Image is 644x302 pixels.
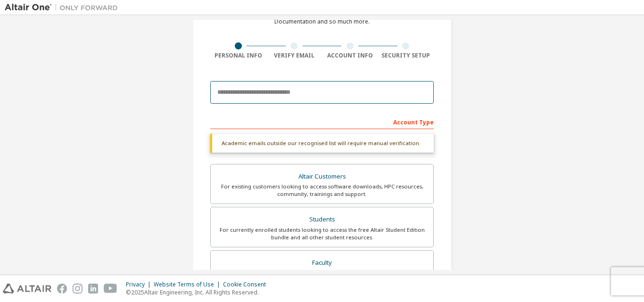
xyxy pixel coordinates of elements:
[57,284,67,294] img: facebook.svg
[5,3,123,12] img: Altair One
[154,281,223,288] div: Website Terms of Use
[126,288,272,296] p: © 2025 Altair Engineering, Inc. All Rights Reserved.
[378,52,434,59] div: Security Setup
[210,114,434,129] div: Account Type
[126,281,154,288] div: Privacy
[88,284,98,294] img: linkedin.svg
[104,284,117,294] img: youtube.svg
[216,213,428,226] div: Students
[210,52,266,59] div: Personal Info
[216,170,428,183] div: Altair Customers
[216,226,428,241] div: For currently enrolled students looking to access the free Altair Student Edition bundle and all ...
[73,284,83,294] img: instagram.svg
[322,52,378,59] div: Account Info
[3,284,51,294] img: altair_logo.svg
[223,281,272,288] div: Cookie Consent
[216,183,428,198] div: For existing customers looking to access software downloads, HPC resources, community, trainings ...
[266,52,322,59] div: Verify Email
[210,134,434,153] div: Academic emails outside our recognised list will require manual verification.
[216,269,428,285] div: For faculty & administrators of academic institutions administering students and accessing softwa...
[216,256,428,269] div: Faculty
